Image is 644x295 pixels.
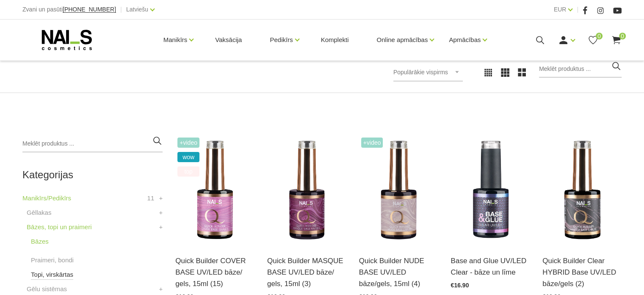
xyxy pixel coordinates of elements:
a: Bāzes, topi un praimeri [27,222,91,232]
a: Online apmācības [376,23,428,57]
a: + [159,284,163,294]
span: wow [177,152,199,162]
a: Quick Builder MASQUE BASE UV/LED bāze/ gels, 15ml (3) [267,255,346,290]
a: Quick Builder COVER BASE UV/LED bāze/ gels, 15ml (15) [175,255,254,290]
img: Lieliskas noturības kamuflējošā bāze/gels, kas ir saudzīga pret dabīgo nagu un nebojā naga plātni... [359,135,438,244]
span: [PHONE_NUMBER] [63,6,116,13]
span: top [177,166,199,177]
span: | [120,4,122,15]
span: Populārākie vispirms [393,69,448,76]
a: Gēllakas [27,208,51,218]
div: Zvani un pasūti [22,4,116,15]
a: Pedikīrs [270,23,293,57]
a: + [159,193,163,203]
input: Meklēt produktus ... [539,61,622,78]
a: Praimeri, bondi [31,255,74,265]
a: Komplekti [314,20,356,60]
img: Šī brīža iemīlētākais produkts, kas nepieviļ nevienu meistaru.Perfektas noturības kamuflāžas bāze... [175,135,254,244]
span: 0 [619,33,626,39]
a: Manikīrs/Pedikīrs [22,193,71,203]
a: Quick Builder NUDE BASE UV/LED bāze/gels, 15ml (4) [359,255,438,290]
a: Apmācības [449,23,481,57]
a: Base and Glue UV/LED Clear - bāze un līme [451,255,530,278]
a: + [159,222,163,232]
a: Quick Builder Clear HYBRID Base UV/LED bāze/gels (2) [542,255,622,290]
a: Manikīrs [163,23,188,57]
a: [PHONE_NUMBER] [63,6,116,13]
img: Klientu iemīļotajai Rubber bāzei esam mainījuši nosaukumu uz Quick Builder Clear HYBRID Base UV/L... [542,135,622,244]
a: Latviešu [126,4,148,14]
a: 0 [588,35,598,45]
a: EUR [554,4,567,14]
a: + [159,208,163,218]
span: 0 [596,33,603,39]
span: €16.90 [451,282,469,289]
span: 11 [147,193,155,203]
input: Meklēt produktus ... [22,135,163,152]
img: Līme tipšiem un bāze naga pārklājumam – 2in1. Inovatīvs produkts! Izmantojams kā līme tipšu pielī... [451,135,530,244]
a: 0 [611,35,622,45]
span: | [577,4,578,15]
span: +Video [361,138,383,148]
a: Topi, virskārtas [31,270,73,280]
a: Gēlu sistēmas [27,284,67,294]
span: +Video [177,138,199,148]
a: Bāzes [31,236,49,247]
img: Quick Masque base – viegli maskējoša bāze/gels. Šī bāze/gels ir unikāls produkts ar daudz izmanto... [267,135,346,244]
h2: Kategorijas [22,169,163,180]
a: Vaksācija [208,20,249,60]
